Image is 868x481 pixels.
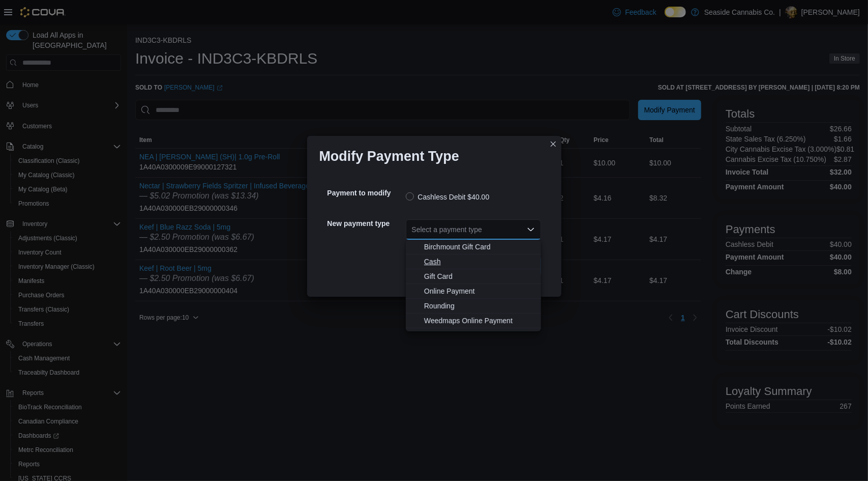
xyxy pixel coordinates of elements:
[327,183,404,203] h5: Payment to modify
[424,242,535,252] span: Birchmount Gift Card
[424,257,535,267] span: Cash
[424,316,535,326] span: Weedmaps Online Payment
[412,223,413,236] input: Accessible screen reader label
[424,271,535,281] span: Gift Card
[406,284,541,299] button: Online Payment
[424,286,535,296] span: Online Payment
[406,269,541,284] button: Gift Card
[406,254,541,269] button: Cash
[406,240,541,328] div: Choose from the following options
[547,138,559,150] button: Closes this modal window
[406,191,490,203] label: Cashless Debit $40.00
[424,301,535,311] span: Rounding
[327,213,404,234] h5: New payment type
[527,225,535,234] button: Close list of options
[319,148,460,164] h1: Modify Payment Type
[406,299,541,314] button: Rounding
[406,314,541,328] button: Weedmaps Online Payment
[406,240,541,254] button: Birchmount Gift Card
